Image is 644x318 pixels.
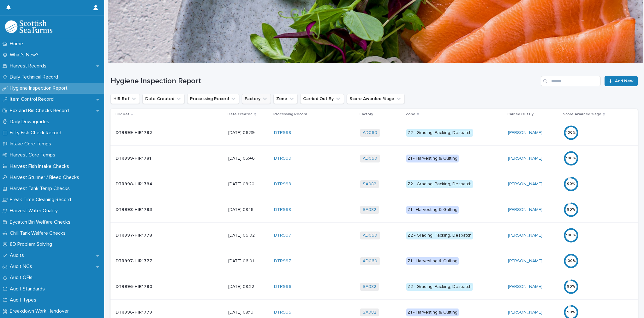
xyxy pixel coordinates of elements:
a: AD060 [363,130,377,136]
div: Z1 - Harvesting & Gutting [406,308,459,316]
p: [DATE] 06:01 [228,258,269,264]
p: Audit Types [7,297,41,303]
a: SA082 [363,181,376,187]
p: Daily Downgrades [7,119,54,125]
p: [DATE] 06:02 [228,233,269,238]
p: Harvest Fish Intake Checks [7,163,74,169]
p: 8D Problem Solving [7,241,57,247]
p: [DATE] 08:16 [228,207,269,213]
div: Z1 - Harvesting & Gutting [406,257,459,265]
a: SA082 [363,207,376,213]
p: Chill Tank Welfare Checks [7,230,71,236]
a: [PERSON_NAME] [508,181,542,187]
p: DTR999-HIR1781 [116,155,152,161]
span: Add New [615,79,634,83]
p: Zone [406,111,415,118]
p: Processing Record [273,111,307,118]
p: What's New? [7,52,44,58]
p: DTR996-HIR1779 [116,308,153,315]
p: Box and Bin Checks Record [7,108,74,114]
p: Audit Standards [7,286,50,292]
div: 100 % [563,156,579,161]
a: [PERSON_NAME] [508,233,542,238]
p: Break Time Cleaning Record [7,197,76,203]
p: Harvest Tank Temp Checks [7,186,75,192]
div: Z1 - Harvesting & Gutting [406,155,459,162]
div: 100 % [563,259,579,263]
a: [PERSON_NAME] [508,130,542,136]
a: [PERSON_NAME] [508,310,542,315]
a: DTR997 [274,258,291,264]
p: [DATE] 06:39 [228,130,269,136]
p: Audit OFIs [7,275,38,281]
a: AD060 [363,156,377,161]
p: Harvest Records [7,63,51,69]
input: Search [541,76,601,86]
a: SA082 [363,310,376,315]
button: Factory [242,94,271,104]
a: AD060 [363,233,377,238]
button: Score Awarded %age [347,94,405,104]
a: Add New [605,76,638,86]
p: HIR Ref [116,111,129,118]
p: Harvest Water Quality [7,208,63,214]
button: Date Created [142,94,185,104]
tr: DTR997-HIR1777DTR997-HIR1777 [DATE] 06:01DTR997 AD060 Z1 - Harvesting & Gutting[PERSON_NAME] 100% [110,248,638,274]
a: DTR999 [274,130,291,136]
div: 90 % [563,310,579,315]
p: Bycatch Bin Welfare Checks [7,219,75,225]
p: Hygiene Inspection Report [7,85,73,91]
div: 90 % [563,207,579,212]
p: Factory [360,111,373,118]
p: DTR997-HIR1777 [116,257,153,264]
p: Audits [7,252,29,258]
a: AD060 [363,258,377,264]
p: Carried Out By [507,111,534,118]
button: Zone [273,94,298,104]
a: DTR996 [274,284,291,289]
p: [DATE] 08:22 [228,284,269,289]
p: Breakdown Work Handover [7,308,74,314]
tr: DTR996-HIR1780DTR996-HIR1780 [DATE] 08:22DTR996 SA082 Z2 - Grading, Packing, Despatch[PERSON_NAME... [110,274,638,300]
p: Audit NCs [7,264,37,270]
p: DTR998-HIR1784 [116,180,153,187]
div: 90 % [563,284,579,289]
div: Z2 - Grading, Packing, Despatch [406,180,473,188]
tr: DTR999-HIR1782DTR999-HIR1782 [DATE] 06:39DTR999 AD060 Z2 - Grading, Packing, Despatch[PERSON_NAME... [110,120,638,146]
p: DTR997-HIR1778 [116,232,153,238]
p: Fifty Fish Check Record [7,130,66,136]
a: DTR997 [274,233,291,238]
p: [DATE] 08:19 [228,310,269,315]
div: Z1 - Harvesting & Gutting [406,206,459,214]
a: SA082 [363,284,376,289]
p: Daily Technical Record [7,74,63,80]
a: DTR998 [274,181,291,187]
div: 100 % [563,130,579,135]
p: Date Created [228,111,253,118]
a: [PERSON_NAME] [508,258,542,264]
h1: Hygiene Inspection Report [110,77,538,86]
p: DTR996-HIR1780 [116,283,153,289]
img: mMrefqRFQpe26GRNOUkG [5,20,52,33]
a: [PERSON_NAME] [508,207,542,213]
p: [DATE] 08:20 [228,181,269,187]
a: [PERSON_NAME] [508,156,542,161]
p: Harvest Stunner / Bleed Checks [7,175,84,181]
button: Processing Record [187,94,239,104]
button: HIR Ref [110,94,140,104]
a: DTR998 [274,207,291,213]
p: DTR998-HIR1783 [116,206,153,213]
a: DTR999 [274,156,291,161]
div: Z2 - Grading, Packing, Despatch [406,129,473,137]
p: DTR999-HIR1782 [116,129,153,136]
div: 90 % [563,182,579,186]
button: Carried Out By [300,94,344,104]
p: [DATE] 05:46 [228,156,269,161]
div: Z2 - Grading, Packing, Despatch [406,232,473,239]
p: Score Awarded %age [563,111,601,118]
div: 100 % [563,233,579,238]
a: DTR996 [274,310,291,315]
p: Home [7,41,28,47]
tr: DTR998-HIR1784DTR998-HIR1784 [DATE] 08:20DTR998 SA082 Z2 - Grading, Packing, Despatch[PERSON_NAME... [110,171,638,197]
